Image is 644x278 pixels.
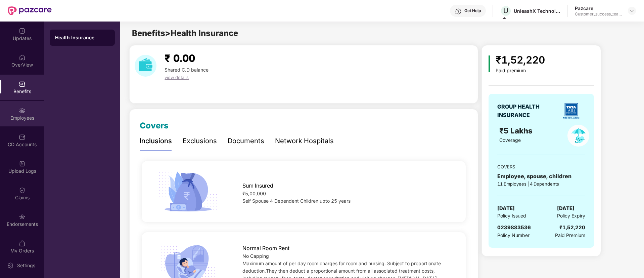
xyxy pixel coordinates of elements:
img: svg+xml;base64,PHN2ZyBpZD0iU2V0dGluZy0yMHgyMCIgeG1sbnM9Imh0dHA6Ly93d3cudzMub3JnLzIwMDAvc3ZnIiB3aW... [7,262,14,269]
img: svg+xml;base64,PHN2ZyBpZD0iQ2xhaW0iIHhtbG5zPSJodHRwOi8vd3d3LnczLm9yZy8yMDAwL3N2ZyIgd2lkdGg9IjIwIi... [19,187,26,194]
div: Get Help [464,8,481,13]
span: Paid Premium [555,232,585,239]
span: 0239883536 [497,224,531,231]
img: icon [489,55,490,72]
div: UnleashX Technologies Private Limited [514,8,561,14]
img: svg+xml;base64,PHN2ZyBpZD0iVXBsb2FkX0xvZ3MiIGRhdGEtbmFtZT0iVXBsb2FkIExvZ3MiIHhtbG5zPSJodHRwOi8vd3... [19,160,26,167]
img: svg+xml;base64,PHN2ZyBpZD0iQmVuZWZpdHMiIHhtbG5zPSJodHRwOi8vd3d3LnczLm9yZy8yMDAwL3N2ZyIgd2lkdGg9Ij... [19,81,26,87]
img: svg+xml;base64,PHN2ZyBpZD0iQ0RfQWNjb3VudHMiIGRhdGEtbmFtZT0iQ0QgQWNjb3VudHMiIHhtbG5zPSJodHRwOi8vd3... [19,134,26,141]
span: Coverage [499,137,521,143]
div: Inclusions [140,136,172,146]
div: Documents [228,136,264,146]
img: download [135,55,156,77]
img: svg+xml;base64,PHN2ZyBpZD0iRW5kb3JzZW1lbnRzIiB4bWxucz0iaHR0cDovL3d3dy53My5vcmcvMjAwMC9zdmciIHdpZH... [19,213,26,220]
span: [DATE] [497,204,515,212]
div: Pazcare [575,5,622,11]
img: svg+xml;base64,PHN2ZyBpZD0iSGVscC0zMngzMiIgeG1sbnM9Imh0dHA6Ly93d3cudzMub3JnLzIwMDAvc3ZnIiB3aWR0aD... [455,8,462,15]
span: [DATE] [557,204,574,212]
span: Policy Issued [497,212,526,220]
div: COVERS [497,163,585,170]
span: U [503,7,508,15]
span: Covers [140,121,169,130]
div: 11 Employees | 4 Dependents [497,181,585,187]
span: Self Spouse 4 Dependent Children upto 25 years [242,198,351,204]
span: Normal Room Rent [242,244,289,252]
span: Sum Insured [242,182,273,190]
div: Employee, spouse, children [497,172,585,181]
img: svg+xml;base64,PHN2ZyBpZD0iSG9tZSIgeG1sbnM9Imh0dHA6Ly93d3cudzMub3JnLzIwMDAvc3ZnIiB3aWR0aD0iMjAiIG... [19,54,26,61]
div: ₹5,00,000 [242,190,451,197]
img: svg+xml;base64,PHN2ZyBpZD0iRW1wbG95ZWVzIiB4bWxucz0iaHR0cDovL3d3dy53My5vcmcvMjAwMC9zdmciIHdpZHRoPS... [19,107,26,114]
div: Paid premium [496,68,545,74]
div: Network Hospitals [275,136,334,146]
span: Benefits > Health Insurance [132,28,238,38]
span: Shared C.D balance [165,67,209,73]
span: ₹5 Lakhs [499,126,535,135]
div: No Capping [242,252,451,260]
img: svg+xml;base64,PHN2ZyBpZD0iTXlfT3JkZXJzIiBkYXRhLW5hbWU9Ik15IE9yZGVycyIgeG1sbnM9Imh0dHA6Ly93d3cudz... [19,240,26,247]
div: Customer_success_team_lead [575,11,622,17]
img: New Pazcare Logo [8,6,52,15]
div: ₹1,52,220 [559,224,585,232]
img: svg+xml;base64,PHN2ZyBpZD0iRHJvcGRvd24tMzJ4MzIiIHhtbG5zPSJodHRwOi8vd3d3LnczLm9yZy8yMDAwL3N2ZyIgd2... [629,8,635,13]
img: svg+xml;base64,PHN2ZyBpZD0iVXBkYXRlZCIgeG1sbnM9Imh0dHA6Ly93d3cudzMub3JnLzIwMDAvc3ZnIiB3aWR0aD0iMj... [19,28,26,34]
span: Policy Expiry [557,212,585,220]
span: Policy Number [497,232,530,238]
div: ₹1,52,220 [496,52,545,68]
img: icon [156,169,220,214]
img: policyIcon [567,125,589,147]
div: Health Insurance [55,34,109,41]
span: ₹ 0.00 [165,52,195,64]
div: GROUP HEALTH INSURANCE [497,103,556,119]
div: Exclusions [183,136,217,146]
span: view details [165,75,189,80]
div: Settings [15,262,37,269]
img: insurerLogo [559,99,583,123]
